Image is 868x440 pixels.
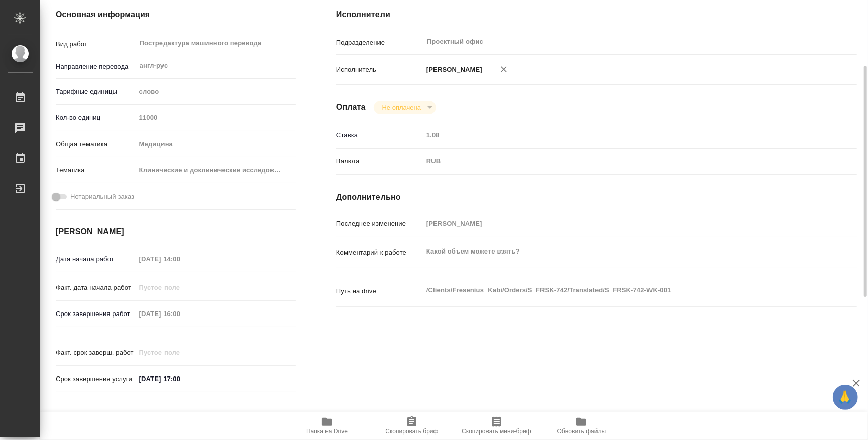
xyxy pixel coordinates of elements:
span: Нотариальный заказ [70,192,134,202]
h4: Исполнители [336,9,857,21]
span: Папка на Drive [306,428,348,435]
p: Срок завершения работ [56,309,136,319]
p: Факт. срок заверш. работ [56,348,136,358]
p: Направление перевода [56,61,136,72]
input: Пустое поле [136,306,224,321]
p: Исполнитель [336,65,423,75]
span: Скопировать мини-бриф [462,428,531,435]
button: Папка на Drive [285,412,369,440]
div: Медицина [136,136,296,153]
span: 🙏 [837,387,854,408]
p: Тарифные единицы [56,87,136,97]
div: RUB [423,153,813,170]
input: Пустое поле [136,345,224,360]
button: Скопировать бриф [369,412,454,440]
p: Кол-во единиц [56,113,136,123]
textarea: /Clients/Fresenius_Kabi/Orders/S_FRSK-742/Translated/S_FRSK-742-WK-001 [423,282,813,299]
p: Факт. дата начала работ [56,283,136,293]
div: слово [136,83,296,100]
p: Общая тематика [56,139,136,149]
p: Дата начала работ [56,254,136,264]
h4: Дополнительно [336,191,857,203]
p: Последнее изменение [336,219,423,229]
input: Пустое поле [136,280,224,295]
p: [PERSON_NAME] [423,65,482,75]
input: Пустое поле [136,252,224,266]
button: Удалить исполнителя [493,58,515,80]
p: Путь на drive [336,286,423,296]
p: Тематика [56,165,136,175]
span: Обновить файлы [557,428,606,435]
div: Не оплачена [374,101,436,114]
input: ✎ Введи что-нибудь [136,371,224,386]
button: Не оплачена [379,103,424,112]
input: Пустое поле [136,110,296,125]
button: 🙏 [833,385,858,410]
p: Комментарий к работе [336,247,423,258]
div: Клинические и доклинические исследования [136,162,296,179]
button: Скопировать мини-бриф [454,412,539,440]
span: Скопировать бриф [385,428,438,435]
p: Ставка [336,130,423,140]
input: Пустое поле [423,216,813,231]
input: Пустое поле [423,128,813,142]
h4: Оплата [336,101,366,113]
p: Вид работ [56,39,136,49]
p: Подразделение [336,38,423,48]
button: Обновить файлы [539,412,624,440]
textarea: Какой объем можете взять? [423,243,813,260]
h4: [PERSON_NAME] [56,226,296,238]
p: Срок завершения услуги [56,374,136,384]
p: Валюта [336,156,423,166]
h4: Основная информация [56,9,296,21]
